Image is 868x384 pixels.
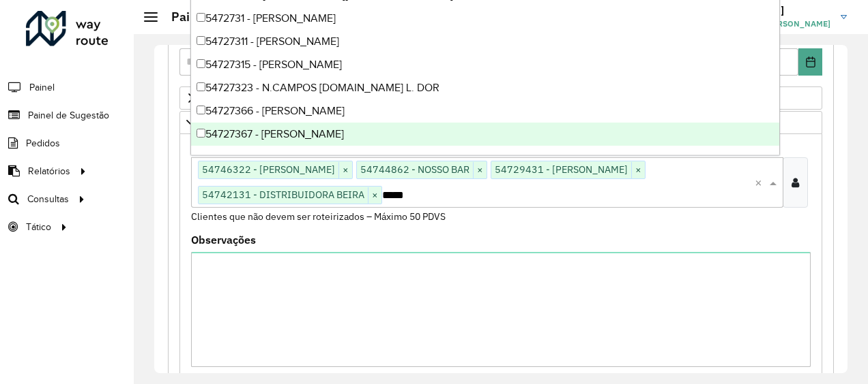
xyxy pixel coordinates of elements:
[191,76,779,99] div: 54727323 - N.CAMPOS [DOMAIN_NAME] L. DOR
[26,220,51,234] span: Tático
[191,53,779,76] div: 54727315 - [PERSON_NAME]
[158,10,373,25] h2: Painel de Sugestão - Editar registro
[26,136,60,150] span: Pedidos
[27,192,69,206] span: Consultas
[755,174,766,191] span: Clear all
[473,162,487,178] span: ×
[338,162,352,178] span: ×
[191,30,779,53] div: 54727311 - [PERSON_NAME]
[199,187,368,203] span: 54742131 - DISTRIBUIDORA BEIRA
[357,161,473,178] span: 54744862 - NOSSO BAR
[191,146,779,169] div: 54727378 - [PERSON_NAME][GEOGRAPHIC_DATA]
[191,7,779,30] div: 5472731 - [PERSON_NAME]
[29,80,55,95] span: Painel
[28,164,70,178] span: Relatórios
[179,111,822,134] a: Preservar Cliente - Devem ficar no buffer, não roteirizar
[191,99,779,123] div: 54727366 - [PERSON_NAME]
[191,123,779,146] div: 54727367 - [PERSON_NAME]
[179,86,822,110] a: Priorizar Cliente - Não podem ficar no buffer
[28,108,109,123] span: Painel de Sugestão
[191,231,256,248] label: Observações
[491,161,631,178] span: 54729431 - [PERSON_NAME]
[368,187,381,204] span: ×
[191,210,446,223] small: Clientes que não devem ser roteirizados – Máximo 50 PDVS
[199,161,338,178] span: 54746322 - [PERSON_NAME]
[798,48,822,76] button: Choose Date
[631,162,645,178] span: ×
